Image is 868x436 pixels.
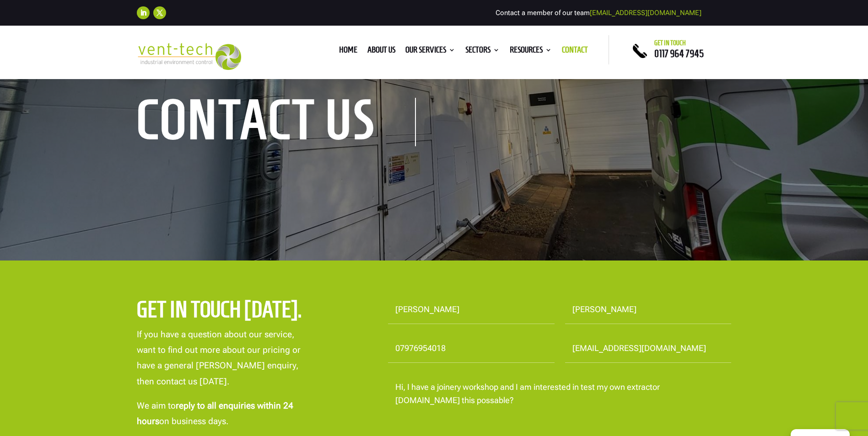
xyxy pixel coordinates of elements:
[565,335,732,363] input: Email Address
[654,48,704,59] a: 0117 964 7945
[339,47,357,57] a: Home
[496,9,701,17] span: Contact a member of our team
[137,329,301,387] span: If you have a question about our service, want to find out more about our pricing or have a gener...
[137,6,150,19] a: Follow on LinkedIn
[137,296,328,328] h2: Get in touch [DATE].
[388,335,555,363] input: Your Phone
[159,416,228,426] span: on business days.
[388,296,555,324] input: First Name
[562,47,588,57] a: Contact
[654,39,686,47] span: Get in touch
[510,47,552,57] a: Resources
[153,6,166,19] a: Follow on X
[137,400,293,426] strong: reply to all enquiries within 24 hours
[137,43,242,70] img: 2023-09-27T08_35_16.549ZVENT-TECH---Clear-background
[137,400,176,411] span: We aim to
[465,47,500,57] a: Sectors
[405,47,455,57] a: Our Services
[367,47,395,57] a: About us
[565,296,732,324] input: Last Name
[590,9,701,17] a: [EMAIL_ADDRESS][DOMAIN_NAME]
[137,98,416,146] h1: contact us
